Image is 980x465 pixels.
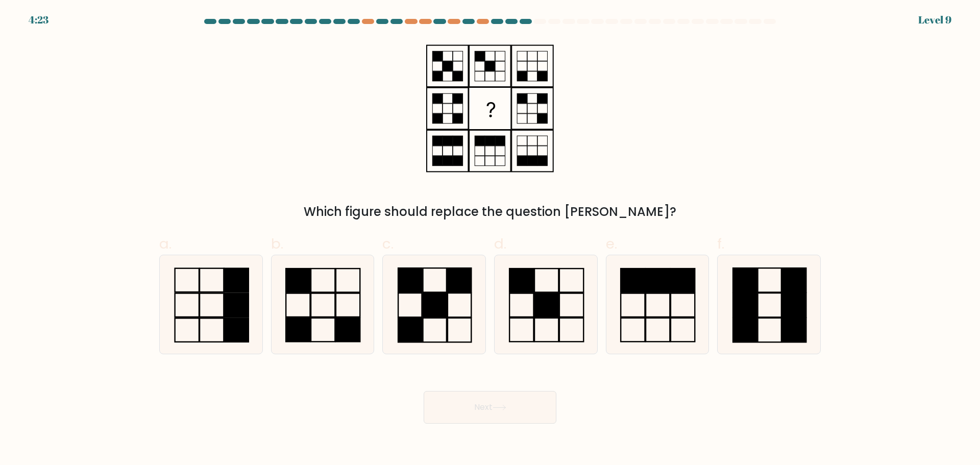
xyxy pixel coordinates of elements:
span: c. [382,234,394,254]
span: d. [494,234,506,254]
span: e. [606,234,617,254]
div: Level 9 [918,12,951,28]
span: a. [159,234,171,254]
span: f. [717,234,724,254]
button: Next [424,391,556,424]
span: b. [271,234,283,254]
div: 4:23 [29,12,48,28]
div: Which figure should replace the question [PERSON_NAME]? [165,203,815,221]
